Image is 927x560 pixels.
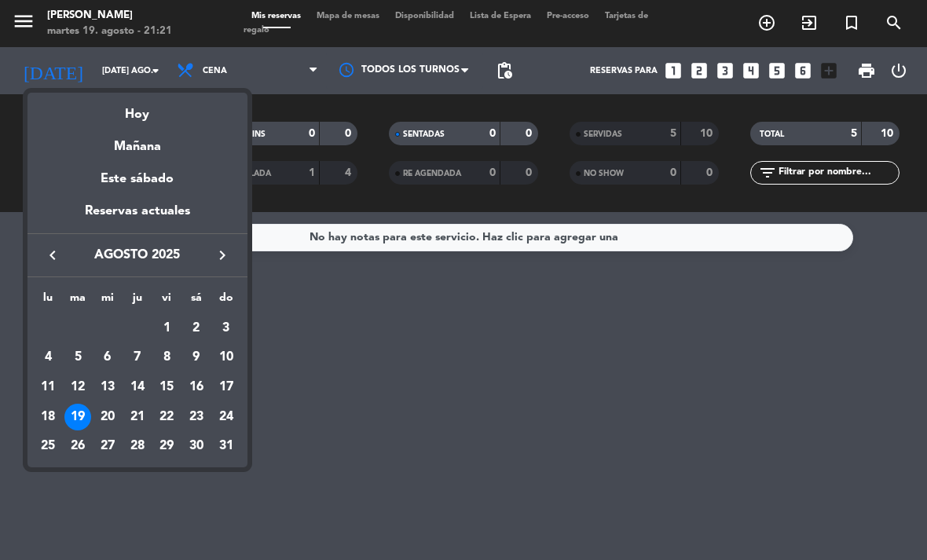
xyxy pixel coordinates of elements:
[213,374,240,401] div: 17
[152,343,181,373] td: 8 de agosto de 2025
[183,434,210,460] div: 30
[211,313,241,343] td: 3 de agosto de 2025
[211,432,241,462] td: 31 de agosto de 2025
[124,404,151,430] div: 21
[124,374,151,401] div: 14
[152,432,181,462] td: 29 de agosto de 2025
[153,315,180,342] div: 1
[152,313,181,343] td: 1 de agosto de 2025
[64,404,91,430] div: 19
[27,93,247,125] div: Hoy
[35,404,61,430] div: 18
[43,246,62,265] i: keyboard_arrow_left
[63,343,93,373] td: 5 de agosto de 2025
[181,289,211,313] th: sábado
[94,404,121,430] div: 20
[124,434,151,460] div: 28
[213,434,240,460] div: 31
[35,344,61,371] div: 4
[183,315,210,342] div: 2
[183,344,210,371] div: 9
[34,313,152,343] td: AGO.
[94,374,121,401] div: 13
[123,343,152,373] td: 7 de agosto de 2025
[181,343,211,373] td: 9 de agosto de 2025
[35,434,61,460] div: 25
[152,289,181,313] th: viernes
[93,402,123,432] td: 20 de agosto de 2025
[211,289,241,313] th: domingo
[94,344,121,371] div: 6
[63,372,93,402] td: 12 de agosto de 2025
[67,245,208,265] span: agosto 2025
[38,245,67,265] button: keyboard_arrow_left
[153,374,180,401] div: 15
[152,372,181,402] td: 15 de agosto de 2025
[123,289,152,313] th: jueves
[34,372,64,402] td: 11 de agosto de 2025
[93,372,123,402] td: 13 de agosto de 2025
[153,404,180,430] div: 22
[27,157,247,201] div: Este sábado
[34,432,64,462] td: 25 de agosto de 2025
[211,343,241,373] td: 10 de agosto de 2025
[123,402,152,432] td: 21 de agosto de 2025
[94,434,121,460] div: 27
[208,245,236,265] button: keyboard_arrow_right
[27,125,247,157] div: Mañana
[124,344,151,371] div: 7
[93,432,123,462] td: 27 de agosto de 2025
[63,402,93,432] td: 19 de agosto de 2025
[63,289,93,313] th: martes
[211,372,241,402] td: 17 de agosto de 2025
[213,404,240,430] div: 24
[213,315,240,342] div: 3
[183,374,210,401] div: 16
[63,432,93,462] td: 26 de agosto de 2025
[181,402,211,432] td: 23 de agosto de 2025
[93,343,123,373] td: 6 de agosto de 2025
[213,344,240,371] div: 10
[211,402,241,432] td: 24 de agosto de 2025
[34,402,64,432] td: 18 de agosto de 2025
[153,344,180,371] div: 8
[64,374,91,401] div: 12
[181,432,211,462] td: 30 de agosto de 2025
[181,313,211,343] td: 2 de agosto de 2025
[93,289,123,313] th: miércoles
[183,404,210,430] div: 23
[152,402,181,432] td: 22 de agosto de 2025
[213,246,232,265] i: keyboard_arrow_right
[123,372,152,402] td: 14 de agosto de 2025
[123,432,152,462] td: 28 de agosto de 2025
[34,289,64,313] th: lunes
[27,201,247,233] div: Reservas actuales
[153,434,180,460] div: 29
[35,374,61,401] div: 11
[64,344,91,371] div: 5
[34,343,64,373] td: 4 de agosto de 2025
[181,372,211,402] td: 16 de agosto de 2025
[64,434,91,460] div: 26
